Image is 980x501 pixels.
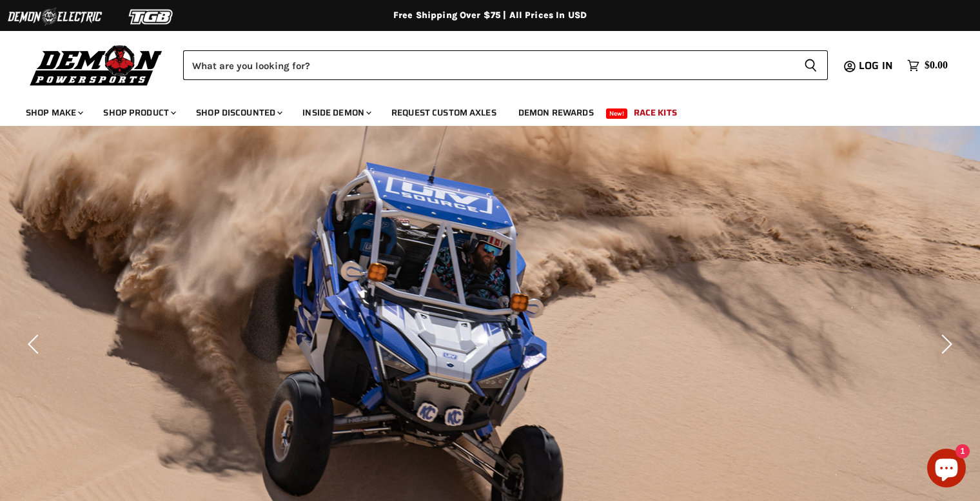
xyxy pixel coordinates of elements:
a: Log in [853,60,901,72]
a: $0.00 [901,56,954,75]
span: $0.00 [925,59,948,72]
img: Demon Powersports [26,42,167,88]
img: TGB Logo 2 [103,5,200,29]
a: Request Custom Axles [382,99,506,126]
a: Shop Discounted [186,99,290,126]
ul: Main menu [16,94,945,126]
a: Race Kits [624,99,687,126]
a: Shop Make [16,99,91,126]
inbox-online-store-chat: Shopify online store chat [923,449,970,491]
span: Log in [859,57,893,74]
a: Inside Demon [293,99,379,126]
input: Search [183,50,794,80]
button: Next [932,331,957,357]
button: Search [794,50,828,80]
button: Previous [23,331,48,357]
a: Demon Rewards [509,99,603,126]
a: Shop Product [93,99,184,126]
img: Demon Electric Logo 2 [6,5,103,29]
span: New! [606,108,628,119]
form: Product [183,50,828,80]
